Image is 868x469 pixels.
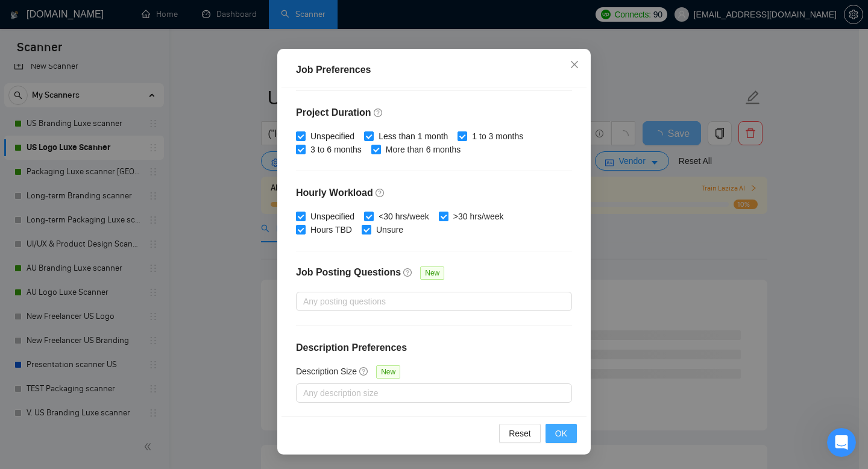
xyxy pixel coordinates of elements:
[296,63,572,77] div: Job Preferences
[296,365,357,378] h5: Description Size
[509,427,531,440] span: Reset
[371,223,408,236] span: Unsure
[420,266,444,280] span: New
[58,6,88,15] h1: Mariia
[10,47,231,157] div: Profile image for MariiaMariiaиз [DOMAIN_NAME]Hey[EMAIL_ADDRESS][DOMAIN_NAME],Looks likeyour Upwo...
[306,143,366,156] span: 3 to 6 months
[296,265,401,280] h4: Job Posting Questions
[296,341,572,355] h4: Description Preferences
[306,223,357,236] span: Hours TBD
[58,15,163,27] p: В сети последние 15 мин
[381,143,466,156] span: More than 6 months
[374,210,434,223] span: <30 hrs/week
[8,5,31,28] button: go back
[41,92,189,101] a: [EMAIL_ADDRESS][DOMAIN_NAME]
[25,91,216,103] div: Hey ,
[570,60,579,69] span: close
[207,361,226,380] button: Отправить сообщение…
[359,367,369,376] span: question-circle
[34,7,54,26] img: Profile image for Mariia
[376,188,385,198] span: question-circle
[25,109,216,145] div: Looks like .
[296,186,572,200] h4: Hourly Workload
[57,366,67,376] button: Средство выбора GIF-файла
[558,49,591,81] button: Close
[448,210,509,223] span: >30 hrs/week
[189,5,212,28] button: Главная
[10,47,231,171] div: Mariia говорит…
[54,67,78,76] span: Mariia
[38,366,48,376] button: Средство выбора эмодзи
[555,427,567,440] span: OK
[25,62,44,81] img: Profile image for Mariia
[77,366,86,376] button: Start recording
[827,428,856,457] iframe: Intercom live chat
[306,130,359,143] span: Unspecified
[546,424,577,443] button: OK
[78,67,155,76] span: из [DOMAIN_NAME]
[403,268,413,277] span: question-circle
[296,105,572,120] h4: Project Duration
[212,5,233,27] div: Закрыть
[374,130,453,143] span: Less than 1 month
[306,210,359,223] span: Unspecified
[66,110,164,119] b: your Upwork agency
[374,108,383,118] span: question-circle
[19,366,28,376] button: Добавить вложение
[499,424,541,443] button: Reset
[10,341,231,361] textarea: Ваше сообщение...
[467,130,528,143] span: 1 to 3 months
[376,365,400,379] span: New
